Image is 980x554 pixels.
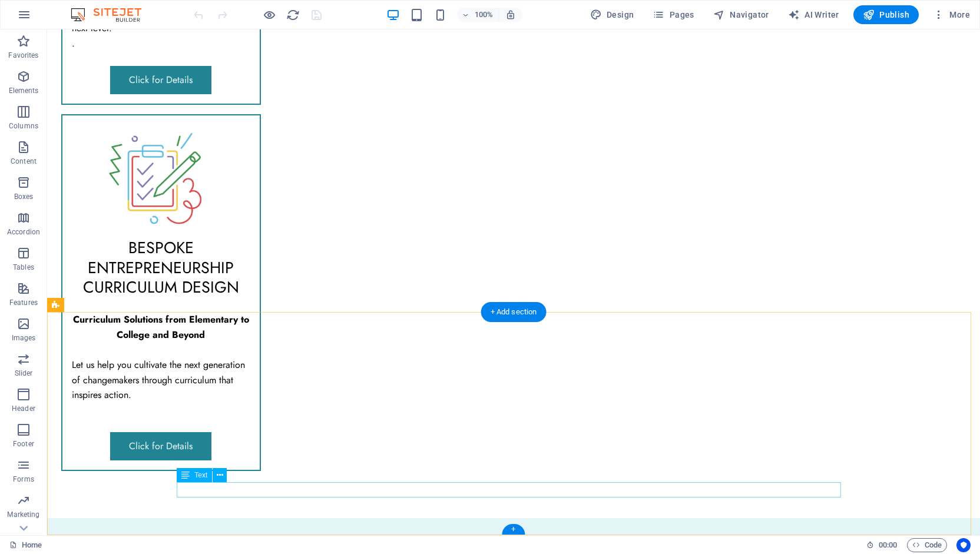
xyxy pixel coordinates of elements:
button: More [928,5,975,24]
span: Design [590,9,634,21]
p: Images [12,333,36,343]
span: Pages [653,9,694,21]
h6: Session time [866,538,898,552]
button: Click here to leave preview mode and continue editing [262,8,276,22]
h6: 100% [475,8,494,22]
span: Publish [863,9,909,21]
span: Navigator [713,9,769,21]
span: : [887,540,889,549]
p: Slider [15,369,33,378]
p: Header [12,404,35,413]
p: Elements [9,86,39,95]
span: Code [912,538,942,552]
p: Features [9,298,38,307]
img: Editor Logo [68,8,156,22]
button: Pages [648,5,698,24]
div: + [502,524,525,535]
button: 100% [457,8,499,22]
div: + Add section [481,302,547,322]
i: Reload page [286,8,300,22]
button: Publish [853,5,919,24]
p: Columns [9,121,38,131]
p: Content [11,157,37,166]
button: Design [585,5,639,24]
button: Code [907,538,947,552]
p: Footer [13,439,34,449]
p: Forms [13,475,34,484]
span: More [933,9,970,21]
button: AI Writer [783,5,844,24]
button: Navigator [708,5,774,24]
button: reload [286,8,300,22]
p: Tables [13,263,34,272]
span: Text [194,472,207,479]
p: Boxes [14,192,34,201]
span: 00 00 [879,538,897,552]
button: Usercentrics [956,538,971,552]
p: Favorites [8,51,38,60]
a: Click to cancel selection. Double-click to open Pages [9,538,42,552]
div: Design (Ctrl+Alt+Y) [585,5,639,24]
p: Marketing [7,510,39,519]
p: Accordion [7,227,40,237]
span: AI Writer [788,9,839,21]
i: On resize automatically adjust zoom level to fit chosen device. [505,9,516,20]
